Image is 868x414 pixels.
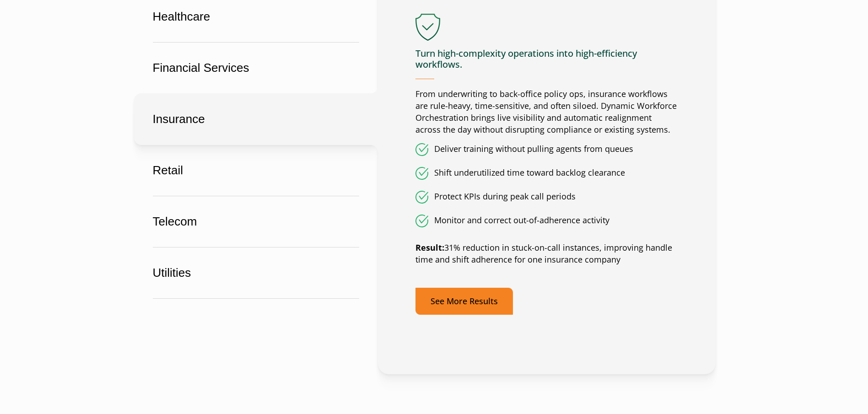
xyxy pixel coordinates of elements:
button: Retail [134,145,378,196]
p: From underwriting to back-office policy ops, insurance workflows are rule-heavy, time-sensitive, ... [415,88,678,136]
button: Telecom [134,196,378,247]
li: Monitor and correct out-of-adherence activity [415,215,678,227]
li: Deliver training without pulling agents from queues [415,143,678,156]
h4: Turn high-complexity operations into high-efficiency workflows. [415,48,678,79]
button: Utilities [134,247,378,299]
strong: Result: [415,242,444,253]
li: Shift underutilized time toward backlog clearance [415,167,678,180]
p: 31% reduction in stuck-on-call instances, improving handle time and shift adherence for one insur... [415,242,678,266]
img: Insurance [415,14,440,41]
li: Protect KPIs during peak call periods [415,191,678,204]
button: Insurance [134,93,378,145]
button: Financial Services [134,42,378,94]
a: See More Results [415,288,513,315]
